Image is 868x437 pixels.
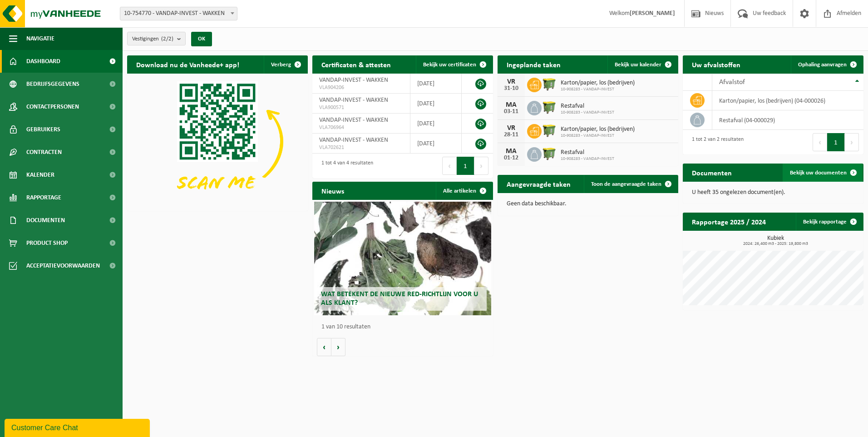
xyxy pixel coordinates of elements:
button: Volgende [331,338,345,356]
span: VLA706964 [319,124,403,131]
button: Previous [442,157,457,175]
button: Previous [813,133,827,151]
h2: Uw afvalstoffen [683,55,750,73]
span: Ophaling aanvragen [798,62,847,68]
div: 1 tot 4 van 4 resultaten [317,156,373,176]
span: VANDAP-INVEST - WAKKEN [319,137,388,144]
span: 10-908283 - VANDAP-INVEST [561,110,614,115]
span: Dashboard [26,50,60,73]
a: Bekijk uw documenten [783,164,863,182]
button: OK [191,32,212,46]
span: 10-754770 - VANDAP-INVEST - WAKKEN [120,7,237,20]
span: Karton/papier, los (bedrijven) [561,126,635,133]
div: 28-11 [502,132,520,138]
h2: Rapportage 2025 / 2024 [683,213,775,230]
count: (2/2) [161,36,173,42]
td: karton/papier, los (bedrijven) (04-000026) [712,91,863,110]
span: 2024: 26,400 m3 - 2025: 19,800 m3 [687,242,863,246]
span: Afvalstof [719,79,745,86]
img: WB-1100-HPE-GN-50 [542,146,557,161]
button: 1 [827,133,845,151]
a: Bekijk rapportage [796,213,863,231]
a: Bekijk uw kalender [607,55,677,74]
span: 10-908283 - VANDAP-INVEST [561,133,635,139]
span: 10-754770 - VANDAP-INVEST - WAKKEN [120,7,237,20]
button: Next [474,157,488,175]
div: VR [502,78,520,85]
div: MA [502,148,520,155]
h2: Aangevraagde taken [498,175,580,193]
h3: Kubiek [687,235,863,246]
span: Vestigingen [132,32,173,46]
div: VR [502,124,520,132]
a: Alle artikelen [436,182,492,200]
button: Vorige [317,338,331,356]
a: Ophaling aanvragen [791,55,863,74]
img: WB-1100-HPE-GN-50 [542,76,557,92]
span: Acceptatievoorwaarden [26,254,100,277]
span: Bekijk uw documenten [790,170,847,176]
span: VLA904206 [319,84,403,91]
div: 31-10 [502,85,520,92]
p: Geen data beschikbaar. [507,201,669,207]
span: VANDAP-INVEST - WAKKEN [319,77,388,84]
button: Vestigingen(2/2) [127,32,186,45]
strong: [PERSON_NAME] [630,10,675,17]
span: Wat betekent de nieuwe RED-richtlijn voor u als klant? [321,291,478,307]
img: WB-1100-HPE-GN-50 [542,123,557,138]
div: 1 tot 2 van 2 resultaten [687,132,744,152]
td: [DATE] [410,94,462,114]
span: Navigatie [26,27,54,50]
td: [DATE] [410,134,462,154]
td: restafval (04-000029) [712,110,863,130]
span: Verberg [271,62,291,68]
div: 01-12 [502,155,520,161]
button: Next [845,133,859,151]
a: Bekijk uw certificaten [416,55,492,74]
p: 1 van 10 resultaten [321,324,488,330]
button: 1 [457,157,474,175]
img: WB-1100-HPE-GN-50 [542,99,557,115]
h2: Certificaten & attesten [312,55,400,73]
span: Bedrijfsgegevens [26,73,79,95]
span: VLA900571 [319,104,403,111]
span: Bekijk uw certificaten [423,62,476,68]
a: Toon de aangevraagde taken [584,175,677,193]
span: Kalender [26,164,54,186]
h2: Download nu de Vanheede+ app! [127,55,248,73]
span: Restafval [561,149,614,156]
span: Toon de aangevraagde taken [591,181,661,187]
p: U heeft 35 ongelezen document(en). [692,189,854,196]
h2: Documenten [683,164,741,181]
span: Contactpersonen [26,95,79,118]
iframe: chat widget [5,417,152,437]
span: 10-908283 - VANDAP-INVEST [561,87,635,92]
button: Verberg [264,55,307,74]
div: 03-11 [502,109,520,115]
a: Wat betekent de nieuwe RED-richtlijn voor u als klant? [314,202,491,315]
span: Contracten [26,141,62,164]
h2: Nieuws [312,182,353,199]
td: [DATE] [410,114,462,134]
span: VANDAP-INVEST - WAKKEN [319,97,388,104]
img: Download de VHEPlus App [127,74,308,209]
span: Karton/papier, los (bedrijven) [561,79,635,87]
h2: Ingeplande taken [498,55,570,73]
span: VLA702621 [319,144,403,151]
td: [DATE] [410,74,462,94]
span: Product Shop [26,232,68,254]
span: Restafval [561,103,614,110]
span: Bekijk uw kalender [615,62,661,68]
span: Gebruikers [26,118,60,141]
span: VANDAP-INVEST - WAKKEN [319,117,388,124]
span: 10-908283 - VANDAP-INVEST [561,156,614,162]
div: MA [502,101,520,109]
span: Rapportage [26,186,61,209]
span: Documenten [26,209,65,232]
